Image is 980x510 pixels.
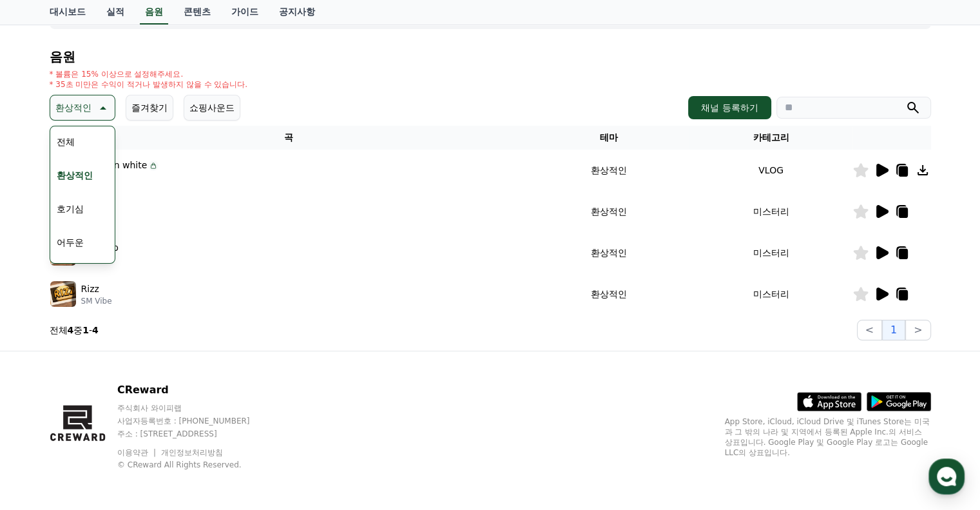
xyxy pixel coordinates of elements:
td: 환상적인 [527,191,689,232]
th: 테마 [527,126,689,150]
p: Flow J [81,172,159,182]
p: SM Vibe [81,296,112,306]
p: 사업자등록번호 : [PHONE_NUMBER] [117,416,274,426]
a: 홈 [4,403,85,435]
p: * 35초 미만은 수익이 적거나 발생하지 않을 수 있습니다. [50,79,248,90]
p: * 볼륨은 15% 이상으로 설정해주세요. [50,69,248,79]
p: 주식회사 와이피랩 [117,403,274,413]
td: 미스터리 [689,191,852,232]
a: 개인정보처리방침 [161,448,223,457]
img: music [50,281,76,307]
span: 대화 [118,423,133,433]
button: 호기심 [52,195,89,223]
span: 홈 [41,422,48,433]
a: 설정 [166,403,247,435]
button: 전체 [52,128,80,156]
p: 전체 중 - [50,324,99,337]
button: 쇼핑사운드 [184,95,240,121]
td: 환상적인 [527,273,689,315]
p: 주소 : [STREET_ADDRESS] [117,429,274,439]
button: 채널 등록하기 [688,96,771,119]
th: 카테고리 [689,126,852,150]
td: 미스터리 [689,232,852,273]
button: 환상적인 [52,161,98,190]
p: © CReward All Rights Reserved. [117,460,274,470]
p: Rizz [81,282,99,296]
td: 환상적인 [527,150,689,191]
strong: 4 [92,325,99,335]
button: 어두운 [52,228,89,257]
button: 환상적인 [50,95,115,121]
span: 설정 [199,422,215,433]
button: 1 [882,320,905,340]
button: < [857,320,882,340]
button: > [905,320,930,340]
a: 대화 [85,403,166,435]
a: 이용약관 [117,448,158,457]
th: 곡 [50,126,528,150]
p: App Store, iCloud, iCloud Drive 및 iTunes Store는 미국과 그 밖의 나라 및 지역에서 등록된 Apple Inc.의 서비스 상표입니다. Goo... [725,417,931,458]
td: VLOG [689,150,852,191]
td: 미스터리 [689,273,852,315]
p: 환상적인 [55,99,91,117]
h4: 음원 [50,50,931,64]
p: CReward [117,382,274,398]
td: 환상적인 [527,232,689,273]
strong: 1 [82,325,89,335]
p: Glow Up [81,241,119,255]
button: 즐겨찾기 [126,95,173,121]
strong: 4 [68,325,74,335]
